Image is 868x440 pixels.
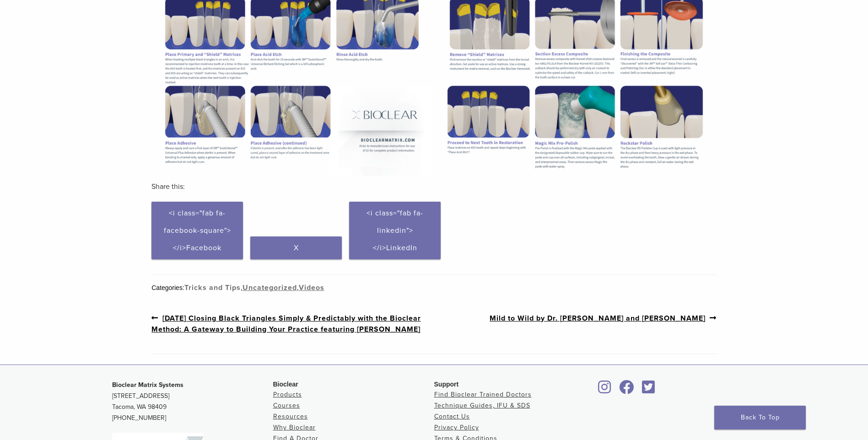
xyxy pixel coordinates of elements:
[273,413,308,420] a: Resources
[434,402,530,409] a: Technique Guides, IFU & SDS
[490,312,717,324] a: Mild to Wild by Dr. [PERSON_NAME] and [PERSON_NAME]
[273,391,302,398] a: Products
[714,406,806,429] a: Back To Top
[639,386,658,395] a: Bioclear
[250,236,342,259] a: X
[349,202,441,259] a: <i class="fab fa-linkedin"></i>LinkedIn
[164,209,231,252] span: <i class="fab fa-facebook-square"></i>Facebook
[151,293,717,354] nav: Post Navigation
[151,202,243,259] a: <i class="fab fa-facebook-square"></i>Facebook
[367,209,423,252] span: <i class="fab fa-linkedin"></i>LinkedIn
[434,381,459,388] span: Support
[434,413,470,420] a: Contact Us
[434,391,532,398] a: Find Bioclear Trained Doctors
[151,282,717,293] div: Categories: , ,
[273,381,298,388] span: Bioclear
[112,380,273,424] p: [STREET_ADDRESS] Tacoma, WA 98409 [PHONE_NUMBER]
[273,424,316,431] a: Why Bioclear
[243,283,297,292] a: Uncategorized
[151,312,434,335] a: [DATE] Closing Black Triangles Simply & Predictably with the Bioclear Method: A Gateway to Buildi...
[184,283,241,292] a: Tricks and Tips
[595,386,615,395] a: Bioclear
[294,243,299,252] span: X
[112,381,183,389] strong: Bioclear Matrix Systems
[616,386,637,395] a: Bioclear
[151,176,717,198] h3: Share this:
[299,283,324,292] a: Videos
[434,424,479,431] a: Privacy Policy
[273,402,300,409] a: Courses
